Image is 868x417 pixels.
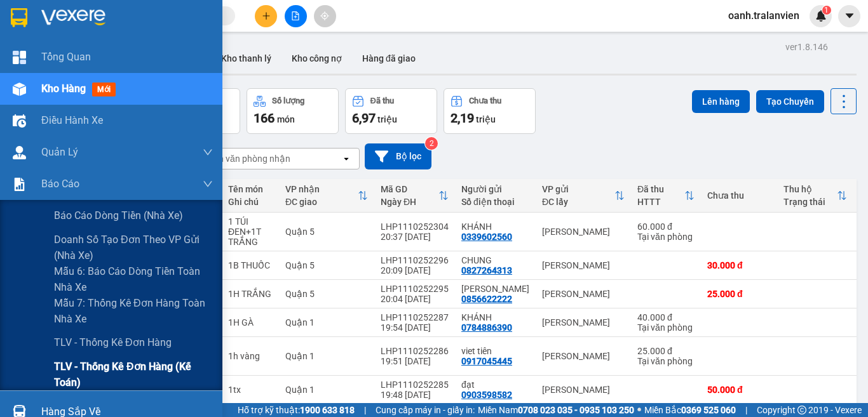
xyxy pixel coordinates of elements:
[54,295,213,327] span: Mẫu 7: Thống kê đơn hàng toàn nhà xe
[637,356,695,366] div: Tại văn phòng
[285,184,358,194] div: VP nhận
[277,114,295,124] span: món
[262,11,271,20] span: plus
[41,176,79,192] span: Báo cáo
[461,222,529,232] div: KHÁNH
[381,390,449,400] div: 19:48 [DATE]
[374,179,455,213] th: Toggle SortBy
[425,137,438,150] sup: 2
[381,255,449,265] div: LHP1110252296
[815,10,827,22] img: icon-new-feature
[285,5,307,27] button: file-add
[228,197,273,207] div: Ghi chú
[291,11,300,20] span: file-add
[381,322,449,333] div: 19:54 [DATE]
[13,178,26,191] img: solution-icon
[254,110,275,126] span: 166
[285,197,358,207] div: ĐC giao
[13,114,26,128] img: warehouse-icon
[228,385,273,395] div: 1tx
[637,184,684,194] div: Đã thu
[320,11,329,20] span: aim
[542,385,625,395] div: [PERSON_NAME]
[41,49,91,65] span: Tổng Quan
[228,289,273,299] div: 1H TRẮNG
[461,284,529,294] div: Ty
[41,144,78,160] span: Quản Lý
[285,260,368,270] div: Quận 5
[692,90,750,113] button: Lên hàng
[542,197,614,207] div: ĐC lấy
[247,88,339,134] button: Số lượng166món
[461,294,512,304] div: 0856622222
[285,227,368,237] div: Quận 5
[542,351,625,361] div: [PERSON_NAME]
[745,403,747,417] span: |
[756,90,824,113] button: Tạo Chuyến
[783,197,837,207] div: Trạng thái
[13,51,26,64] img: dashboard-icon
[228,184,273,194] div: Tên món
[377,114,397,124] span: triệu
[54,232,213,263] span: Doanh số tạo đơn theo VP gửi (nhà xe)
[461,197,529,207] div: Số điện thoại
[461,255,529,265] div: CHUNG
[461,356,512,366] div: 0917045445
[637,222,695,232] div: 60.000 đ
[41,112,103,128] span: Điều hành xe
[783,184,837,194] div: Thu hộ
[451,110,474,126] span: 2,19
[365,143,431,169] button: Bộ lọc
[281,43,352,74] button: Kho công nợ
[381,294,449,304] div: 20:04 [DATE]
[238,403,355,417] span: Hỗ trợ kỹ thuật:
[381,184,438,194] div: Mã GD
[631,179,701,213] th: Toggle SortBy
[285,351,368,361] div: Quận 1
[461,232,512,242] div: 0339602560
[279,179,374,213] th: Toggle SortBy
[637,322,695,333] div: Tại văn phòng
[637,197,684,207] div: HTTT
[381,380,449,390] div: LHP1110252285
[211,43,281,74] button: Kho thanh lý
[707,385,771,395] div: 50.000 đ
[341,154,351,164] svg: open
[777,179,853,213] th: Toggle SortBy
[381,356,449,366] div: 19:51 [DATE]
[228,260,273,270] div: 1B THUỐC
[54,263,213,295] span: Mẫu 6: Báo cáo dòng tiền toàn nhà xe
[54,359,213,390] span: TLV - Thống kê đơn hàng (Kế toán)
[542,260,625,270] div: [PERSON_NAME]
[345,88,437,134] button: Đã thu6,97 triệu
[542,317,625,328] div: [PERSON_NAME]
[285,289,368,299] div: Quận 5
[518,405,634,415] strong: 0708 023 035 - 0935 103 250
[370,96,394,105] div: Đã thu
[285,317,368,328] div: Quận 1
[203,152,290,165] div: Chọn văn phòng nhận
[352,43,426,74] button: Hàng đã giao
[707,260,771,270] div: 30.000 đ
[707,289,771,299] div: 25.000 đ
[461,265,512,275] div: 0827264313
[478,403,634,417] span: Miền Nam
[13,83,26,96] img: warehouse-icon
[824,6,829,15] span: 1
[542,184,614,194] div: VP gửi
[637,232,695,242] div: Tại văn phòng
[376,403,475,417] span: Cung cấp máy in - giấy in:
[41,83,86,95] span: Kho hàng
[542,289,625,299] div: [PERSON_NAME]
[228,216,273,247] div: 1 TÚI ĐEN+1T TRẮNG
[844,10,855,22] span: caret-down
[352,110,376,126] span: 6,97
[461,322,512,333] div: 0784886390
[285,385,368,395] div: Quận 1
[203,147,213,157] span: down
[11,8,27,27] img: logo-vxr
[228,317,273,328] div: 1H GÀ
[822,6,831,15] sup: 1
[444,88,536,134] button: Chưa thu2,19 triệu
[461,390,512,400] div: 0903598582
